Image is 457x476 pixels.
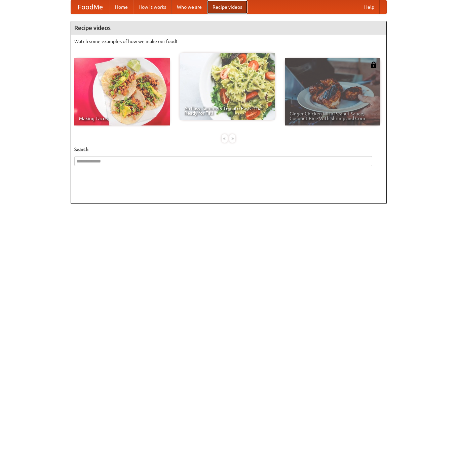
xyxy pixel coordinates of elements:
a: Home [110,0,133,14]
h5: Search [74,146,383,153]
p: Watch some examples of how we make our food! [74,38,383,45]
a: Who we are [172,0,207,14]
a: Recipe videos [207,0,247,14]
h4: Recipe videos [71,21,386,35]
div: » [229,134,235,143]
div: « [222,134,228,143]
span: Making Tacos [79,116,165,121]
a: How it works [133,0,172,14]
img: 483408.png [370,62,377,68]
span: An Easy, Summery Tomato Pasta That's Ready for Fall [184,106,270,115]
a: Making Tacos [74,58,170,125]
a: Help [359,0,380,14]
a: An Easy, Summery Tomato Pasta That's Ready for Fall [180,53,275,120]
a: FoodMe [71,0,110,14]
